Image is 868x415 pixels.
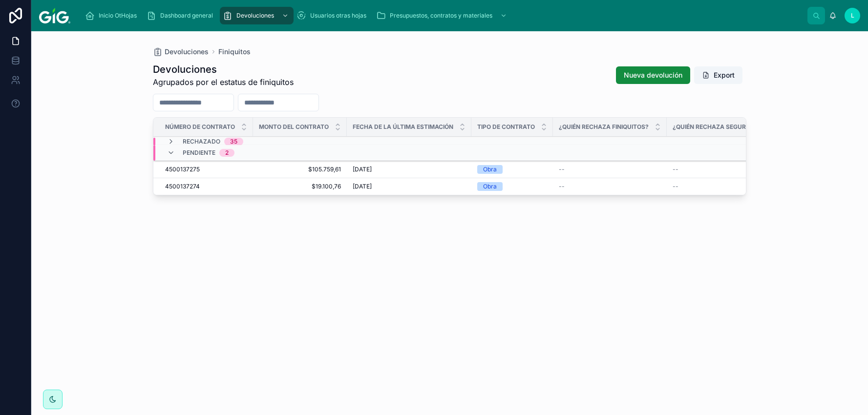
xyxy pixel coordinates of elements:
[673,183,799,190] a: --
[259,166,341,173] a: $105.759,61
[559,123,649,131] span: ¿Quién rechaza Finiquitos?
[183,138,220,145] span: Rechazado
[477,123,535,131] span: Tipo de contrato
[294,7,373,24] a: Usuarios otras hojas
[310,12,366,20] span: Usuarios otras hojas
[353,123,453,131] span: Fecha de la última estimación
[160,12,213,20] span: Dashboard general
[673,183,678,190] span: --
[673,166,799,173] a: --
[218,47,251,57] a: Finiquitos
[165,166,200,173] span: 4500137275
[390,12,492,20] span: Presupuestos, contratos y materiales
[144,7,220,24] a: Dashboard general
[165,47,209,57] span: Devoluciones
[153,76,294,88] span: Agrupados por el estatus de finiquitos
[153,47,209,57] a: Devoluciones
[559,166,661,173] a: --
[230,138,237,145] div: 35
[483,182,497,191] div: Obra
[165,123,235,131] span: Número de contrato
[39,8,70,23] img: App logo
[225,149,229,157] div: 2
[851,12,854,20] span: L
[99,12,137,20] span: Inicio OtHojas
[220,7,294,24] a: Devoluciones
[559,183,661,190] a: --
[153,62,294,76] h1: Devoluciones
[373,7,512,24] a: Presupuestos, contratos y materiales
[353,183,466,190] a: [DATE]
[165,183,200,190] span: 4500137274
[353,183,372,190] span: [DATE]
[477,182,547,191] a: Obra
[236,12,274,20] span: Devoluciones
[82,7,144,24] a: Inicio OtHojas
[259,183,341,190] a: $19.100,76
[483,165,497,174] div: Obra
[165,166,247,173] a: 4500137275
[673,123,787,131] span: ¿Quién rechaza Seguridad Social?
[477,165,547,174] a: Obra
[694,66,742,84] button: Export
[673,166,678,173] span: --
[624,70,682,80] span: Nueva devolución
[183,149,215,157] span: Pendiente
[353,166,466,173] a: [DATE]
[165,183,247,190] a: 4500137274
[559,183,565,190] span: --
[559,166,565,173] span: --
[353,166,372,173] span: [DATE]
[616,66,690,84] button: Nueva devolución
[78,5,807,26] div: scrollable content
[259,123,329,131] span: Monto del contrato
